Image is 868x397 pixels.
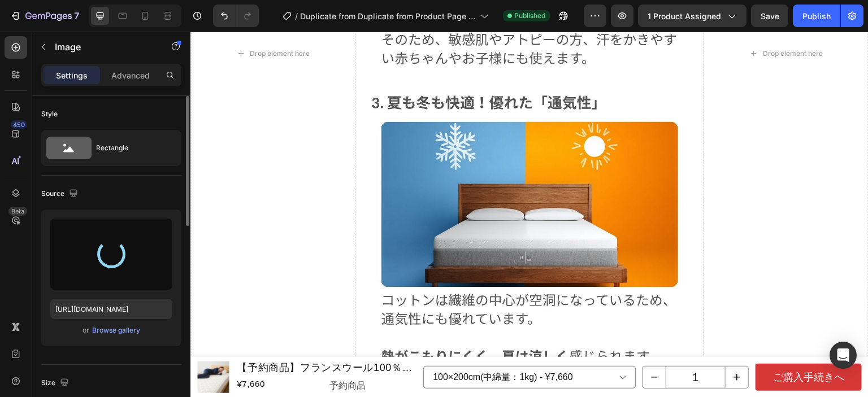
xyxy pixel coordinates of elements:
[74,9,79,23] p: 7
[535,335,558,356] button: increment
[41,109,58,119] div: Style
[8,207,27,216] div: Beta
[92,325,140,335] div: Browse gallery
[96,135,165,161] div: Rectangle
[139,346,225,363] p: 予約商品
[565,332,671,359] button: ご購入手続きへ
[583,337,654,355] div: ご購入手続きへ
[802,10,831,22] div: Publish
[453,335,475,356] button: decrement
[45,345,133,360] div: ¥7,660
[572,18,632,27] div: Drop element here
[830,342,857,369] div: Open Intercom Messenger
[638,5,747,27] button: 1 product assigned
[190,32,868,397] iframe: Design area
[751,5,788,27] button: Save
[56,69,88,81] p: Settings
[514,11,545,21] span: Published
[761,11,779,21] span: Save
[793,5,840,27] button: Publish
[11,120,27,129] div: 450
[213,5,259,27] div: Undo/Redo
[41,376,71,391] div: Size
[295,10,298,22] span: /
[55,40,151,54] p: Image
[5,5,84,27] button: 7
[83,324,89,337] span: or
[300,10,476,22] span: Duplicate from Duplicate from Product Page -francewool-bed-pad
[111,69,150,81] p: Advanced
[648,10,721,22] span: 1 product assigned
[50,299,172,319] input: https://example.com/image.jpg
[45,328,226,345] a: 【予約商品】フランスウール100％ ベッドパッド 洗濯ネット付き 日本製【送料無料】
[475,335,535,356] input: quantity
[41,186,80,202] div: Source
[92,325,141,336] button: Browse gallery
